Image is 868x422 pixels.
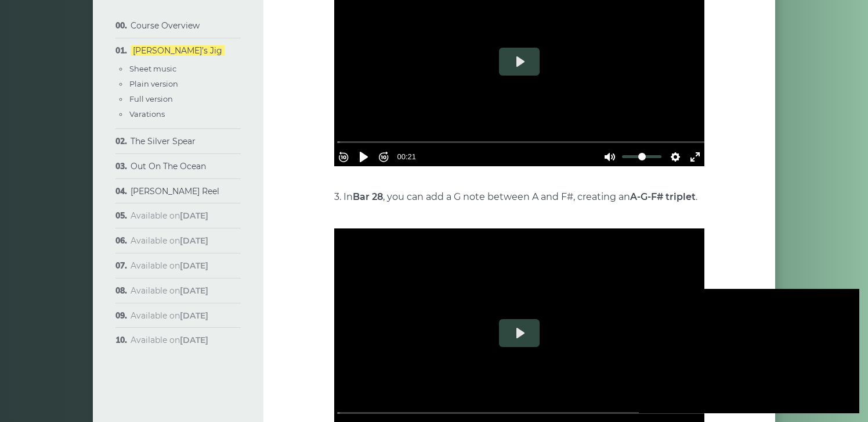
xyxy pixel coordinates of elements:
span: Available on [131,210,208,221]
span: Available on [131,310,208,321]
strong: A-G-F# triplet [630,191,696,202]
p: 3. In , you can add a G note between A and F#, creating an . [334,189,704,205]
strong: [DATE] [180,310,208,321]
strong: [DATE] [180,335,208,345]
a: Plain version [129,79,178,88]
a: The Silver Spear [131,136,196,146]
a: [PERSON_NAME]’s Jig [131,45,225,56]
a: Varations [129,109,165,119]
span: Available on [131,285,208,296]
a: Course Overview [131,20,200,31]
span: Available on [131,260,208,271]
span: Available on [131,335,208,345]
strong: Bar 28 [353,191,383,202]
strong: [DATE] [180,285,208,296]
strong: [DATE] [180,260,208,271]
strong: [DATE] [180,210,208,221]
span: Available on [131,235,208,246]
a: Sheet music [129,64,176,73]
a: [PERSON_NAME] Reel [131,186,219,196]
a: Full version [129,94,173,103]
strong: [DATE] [180,235,208,246]
a: Out On The Ocean [131,161,206,171]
